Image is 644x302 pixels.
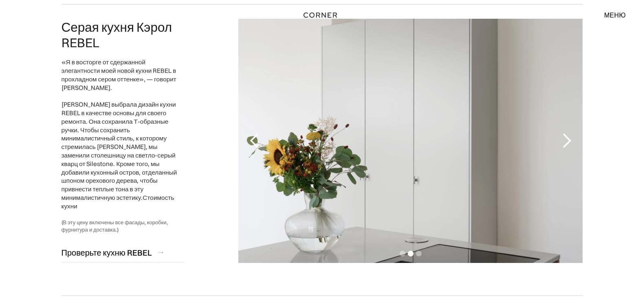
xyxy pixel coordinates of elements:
[400,251,405,256] div: Показать слайд 1 из 3
[604,11,626,19] font: меню
[550,19,582,263] div: следующий слайд
[238,19,582,263] div: 2 из 3
[238,19,582,263] div: карусель
[299,10,345,20] a: дом
[62,219,168,233] font: (В эту цену включены все фасады, коробки, фурнитура и доставка.)
[143,194,174,201] font: Стоимость
[408,251,413,256] div: Показать слайд 2 из 3
[416,251,422,256] div: Показать слайд 3 из 3
[238,19,271,263] div: предыдущий слайд
[62,101,177,201] font: [PERSON_NAME] выбрала дизайн кухни REBEL в качестве основы для своего ремонта. Она сохранила Т-об...
[62,202,77,210] font: кухни
[62,58,176,91] font: «Я в восторге от сдержанной элегантности моей новой кухни REBEL в прохладном сером оттенке», — го...
[596,8,626,22] div: меню
[62,247,152,258] font: Проверьте кухню REBEL
[62,19,172,50] font: Серая кухня Кэрол REBEL
[62,243,185,263] a: Проверьте кухню REBEL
